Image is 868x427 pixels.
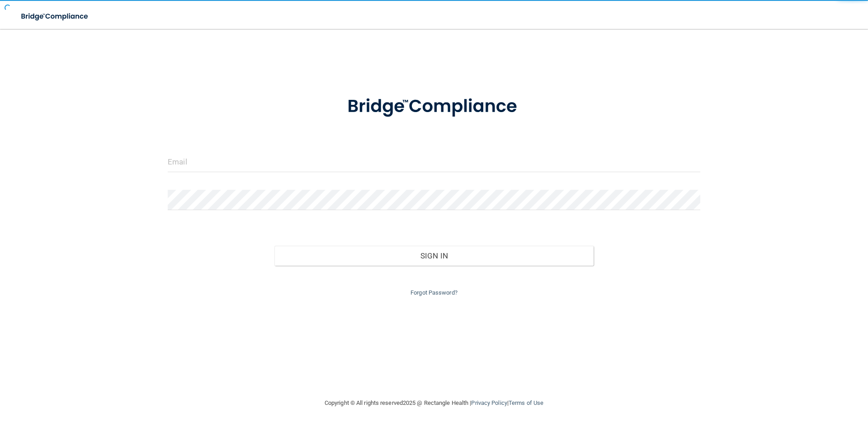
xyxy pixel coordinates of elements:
div: Copyright © All rights reserved 2025 @ Rectangle Health | | [269,389,599,418]
input: Email [168,152,700,172]
img: bridge_compliance_login_screen.278c3ca4.svg [329,83,539,130]
button: Sign In [274,246,594,266]
a: Forgot Password? [410,289,458,296]
a: Privacy Policy [471,399,507,406]
a: Terms of Use [509,399,543,406]
img: bridge_compliance_login_screen.278c3ca4.svg [14,7,97,26]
